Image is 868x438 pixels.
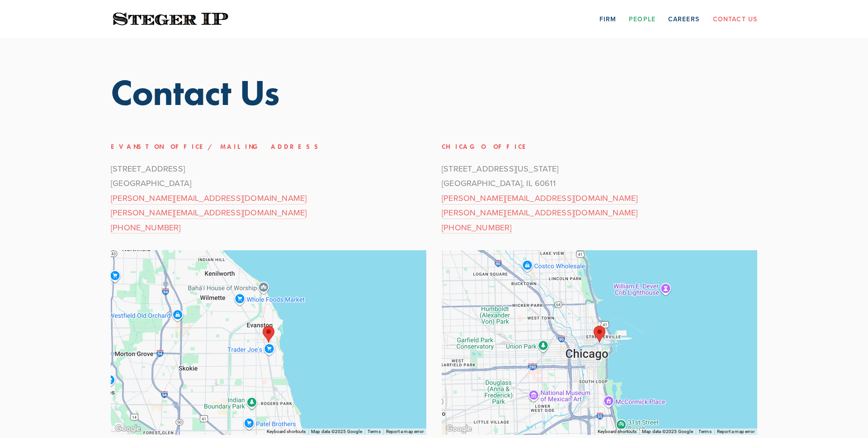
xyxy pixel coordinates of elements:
a: Contact Us [713,12,757,26]
button: Keyboard shortcuts [598,428,637,435]
a: [PERSON_NAME][EMAIL_ADDRESS][DOMAIN_NAME] [442,207,637,219]
h3: Evanston Office/Mailing Address [111,141,426,153]
a: People [629,12,656,26]
img: Google [113,423,143,435]
p: [STREET_ADDRESS] [GEOGRAPHIC_DATA] [111,162,426,235]
img: Google [444,423,474,435]
a: Terms [368,429,381,434]
div: Steger IP 1603 Orrington Ave Suite 600 Evanston, IL 60201, United States [263,326,274,343]
a: [PERSON_NAME][EMAIL_ADDRESS][DOMAIN_NAME] [111,192,307,205]
h1: Contact Us [111,74,757,110]
img: Steger IP | Trust. Experience. Results. [111,10,231,28]
a: Open this area in Google Maps (opens a new window) [444,423,474,435]
a: [PERSON_NAME][EMAIL_ADDRESS][DOMAIN_NAME] [442,192,637,205]
button: Keyboard shortcuts [267,428,306,435]
p: [STREET_ADDRESS][US_STATE] [GEOGRAPHIC_DATA], IL 60611 [442,162,757,235]
a: Report a map error [717,429,755,434]
span: Map data ©2025 Google [642,429,693,434]
a: Open this area in Google Maps (opens a new window) [113,423,143,435]
a: Careers [668,12,699,26]
a: Terms [698,429,712,434]
a: Firm [599,12,616,26]
div: Steger IP 401 North Michigan Avenue Chicago, IL, 60611, United States [594,326,605,343]
span: Map data ©2025 Google [311,429,362,434]
a: [PERSON_NAME][EMAIL_ADDRESS][DOMAIN_NAME] [111,207,307,219]
a: [PHONE_NUMBER] [442,222,512,234]
a: Report a map error [386,429,424,434]
a: [PHONE_NUMBER] [111,222,181,234]
h3: Chicago Office [442,141,757,153]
